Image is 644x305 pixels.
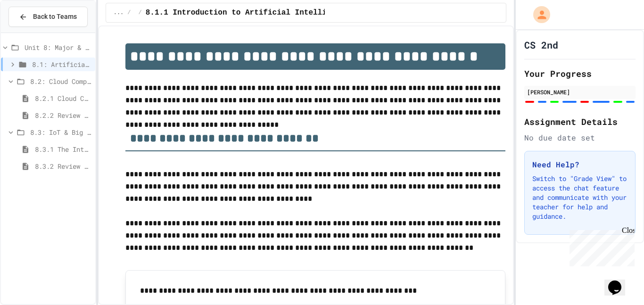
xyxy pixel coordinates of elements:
[35,110,91,120] span: 8.2.2 Review - Cloud Computing
[33,12,77,22] span: Back to Teams
[4,4,65,60] div: Chat with us now!Close
[30,76,91,86] span: 8.2: Cloud Computing
[8,7,88,27] button: Back to Teams
[524,67,636,80] h2: Your Progress
[114,9,124,16] span: ...
[139,9,142,16] span: /
[35,93,91,103] span: 8.2.1 Cloud Computing: Transforming the Digital World
[566,226,635,266] iframe: chat widget
[146,7,349,18] span: 8.1.1 Introduction to Artificial Intelligence
[35,161,91,171] span: 8.3.2 Review - The Internet of Things and Big Data
[32,59,91,69] span: 8.1: Artificial Intelligence Basics
[127,9,131,16] span: /
[524,132,636,143] div: No due date set
[532,174,627,221] p: Switch to "Grade View" to access the chat feature and communicate with your teacher for help and ...
[532,159,627,170] h3: Need Help?
[527,88,633,96] div: [PERSON_NAME]
[25,42,91,52] span: Unit 8: Major & Emerging Technologies
[35,144,91,154] span: 8.3.1 The Internet of Things and Big Data: Our Connected Digital World
[524,38,558,51] h1: CS 2nd
[30,127,91,137] span: 8.3: IoT & Big Data
[523,4,553,25] div: My Account
[604,267,635,296] iframe: chat widget
[524,115,636,128] h2: Assignment Details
